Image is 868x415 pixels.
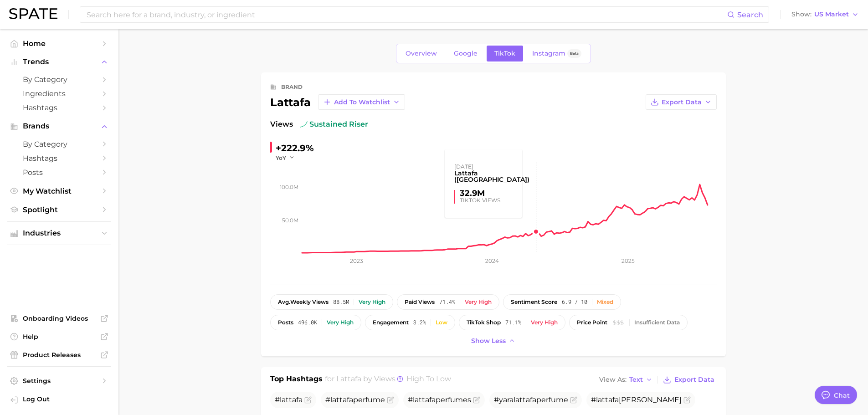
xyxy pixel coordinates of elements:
span: high to low [406,374,451,383]
span: Posts [23,168,96,177]
button: ShowUS Market [789,9,861,20]
span: Spotlight [23,205,96,214]
span: Beta [570,50,579,57]
div: Very high [327,319,354,326]
span: Product Releases [23,351,96,359]
span: Onboarding Videos [23,314,96,323]
a: Posts [7,165,111,179]
a: InstagramBeta [524,46,589,61]
a: Hashtags [7,151,111,165]
span: Add to Watchlist [334,98,390,106]
button: Show less [469,335,518,347]
span: Show [791,12,812,17]
span: lattafa [280,395,303,404]
span: sustained riser [300,119,368,130]
span: Show less [471,337,506,345]
span: engagement [373,319,409,326]
span: lattafa [330,395,353,404]
div: Mixed [597,299,613,305]
button: YoY [276,154,295,162]
span: View As [599,377,627,382]
abbr: average [278,298,290,305]
a: Log out. Currently logged in with e-mail roberto.gil@givaudan.com. [7,392,111,408]
a: by Category [7,137,111,151]
button: engagement3.2%Low [365,315,455,330]
span: price point [577,319,607,326]
span: lattafa [336,374,361,383]
button: Export Data [646,94,717,110]
a: Settings [7,374,111,388]
span: Export Data [674,376,714,384]
span: Google [454,50,478,57]
span: My Watchlist [23,187,96,195]
button: Flag as miscategorized or irrelevant [473,396,480,404]
div: Very high [531,319,558,326]
span: TikTok [494,50,515,57]
button: posts496.0kVery high [270,315,361,330]
div: Very high [465,299,492,305]
button: avg.weekly views88.5mVery high [270,294,393,310]
a: Spotlight [7,203,111,217]
span: paid views [405,299,435,305]
span: Text [629,377,643,382]
span: by Category [23,75,96,84]
span: Ingredients [23,89,96,98]
span: 88.5m [333,299,349,305]
span: Trends [23,58,96,66]
a: by Category [7,72,111,87]
button: Brands [7,119,111,133]
a: Ingredients [7,87,111,101]
h2: for by Views [325,374,451,386]
span: # perfumes [408,395,471,404]
tspan: 50.0m [282,217,298,224]
span: Instagram [532,50,565,57]
img: sustained riser [300,121,308,128]
a: Help [7,330,111,343]
button: Flag as miscategorized or irrelevant [570,396,577,404]
tspan: 2024 [485,257,499,264]
span: Overview [406,50,437,57]
button: sentiment score6.9 / 10Mixed [503,294,621,310]
a: My Watchlist [7,184,111,198]
span: YoY [276,154,286,162]
button: price pointInsufficient Data [569,315,688,330]
span: Export Data [662,98,702,106]
button: TikTok shop71.1%Very high [459,315,565,330]
button: Add to Watchlist [318,94,405,110]
button: Flag as miscategorized or irrelevant [387,396,394,404]
span: 71.1% [505,319,521,326]
div: brand [281,82,303,92]
span: 6.9 / 10 [562,299,587,305]
span: Views [270,119,293,130]
button: Flag as miscategorized or irrelevant [304,396,312,404]
span: Search [737,10,763,19]
a: Product Releases [7,348,111,362]
div: Very high [359,299,385,305]
span: by Category [23,140,96,149]
input: Search here for a brand, industry, or ingredient [86,7,727,22]
a: Overview [398,46,445,61]
a: Hashtags [7,101,111,115]
a: Onboarding Videos [7,312,111,325]
span: Hashtags [23,103,96,112]
button: Industries [7,226,111,240]
a: TikTok [487,46,523,61]
span: Help [23,333,96,341]
span: lattafa [413,395,436,404]
span: Hashtags [23,154,96,163]
span: TikTok shop [467,319,501,326]
img: SPATE [9,8,57,19]
span: Log Out [23,395,104,403]
span: # [PERSON_NAME] [591,395,682,404]
div: Insufficient Data [634,319,680,326]
span: Home [23,39,96,48]
div: +222.9% [276,141,314,155]
button: Trends [7,55,111,69]
span: 496.0k [298,319,317,326]
tspan: 2023 [350,257,363,264]
a: Google [446,46,485,61]
span: weekly views [278,299,329,305]
tspan: 2025 [621,257,635,264]
h1: Top Hashtags [270,374,323,386]
span: lattafa [514,395,536,404]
